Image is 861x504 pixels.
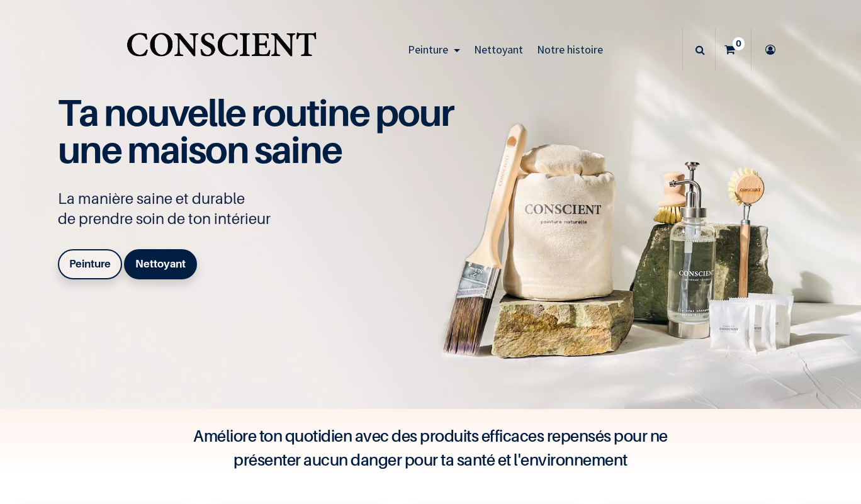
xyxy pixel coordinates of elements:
[58,189,467,229] p: La manière saine et durable de prendre soin de ton intérieur
[716,28,751,72] a: 0
[58,249,122,279] a: Peinture
[733,37,745,50] sup: 0
[58,90,453,172] span: Ta nouvelle routine pour une maison saine
[124,25,318,75] img: Conscient
[135,257,186,270] b: Nettoyant
[179,424,682,472] h4: Améliore ton quotidien avec des produits efficaces repensés pour ne présenter aucun danger pour t...
[124,249,197,279] a: Nettoyant
[69,257,111,270] b: Peinture
[474,42,523,57] span: Nettoyant
[401,28,467,72] a: Peinture
[537,42,603,57] span: Notre histoire
[124,25,318,75] a: Logo of Conscient
[408,42,448,57] span: Peinture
